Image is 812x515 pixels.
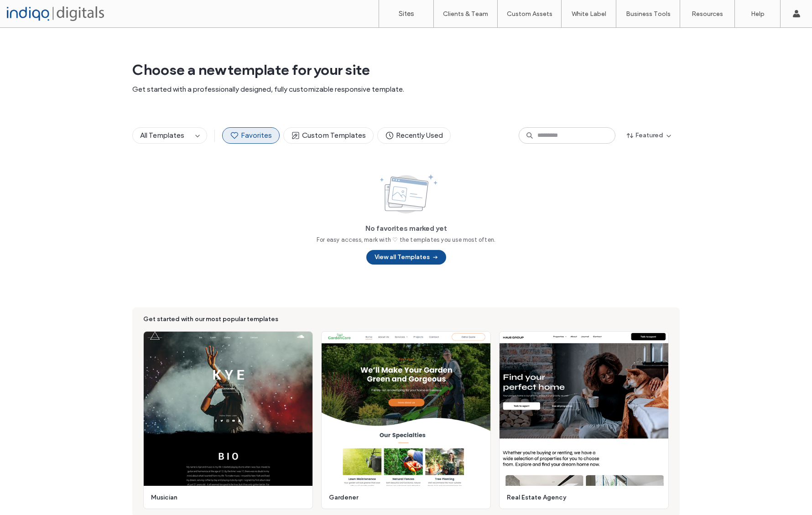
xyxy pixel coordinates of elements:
[133,128,192,143] button: All Templates
[443,10,488,18] label: Clients & Team
[751,10,765,18] label: Help
[329,493,478,502] span: gardener
[140,131,184,140] span: All Templates
[366,250,446,265] button: View all Templates
[572,10,606,18] label: White Label
[626,10,671,18] label: Business Tools
[399,10,414,18] label: Sites
[385,130,443,140] span: Recently Used
[317,235,495,244] span: For easy access, mark with ♡ the templates you use most often.
[230,130,272,140] span: Favorites
[132,84,680,94] span: Get started with a professionally designed, fully customizable responsive template.
[151,493,300,502] span: musician
[143,315,669,324] span: Get started with our most popular templates
[365,224,447,234] span: No favorites marked yet
[132,61,680,79] span: Choose a new template for your site
[507,10,552,18] label: Custom Assets
[222,127,280,144] button: Favorites
[291,130,366,140] span: Custom Templates
[619,128,680,143] button: Featured
[283,127,374,144] button: Custom Templates
[377,127,451,144] button: Recently Used
[22,6,36,15] span: 幫助
[507,493,656,502] span: real estate agency
[692,10,723,18] label: Resources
